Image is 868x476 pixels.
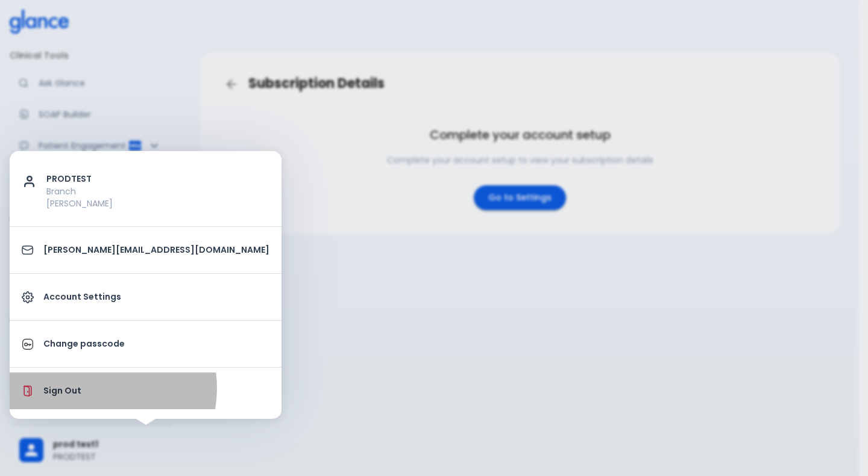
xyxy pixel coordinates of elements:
p: Account Settings [43,291,269,303]
p: PRODTEST [46,173,269,185]
p: Change passcode [43,338,269,350]
p: [PERSON_NAME][EMAIL_ADDRESS][DOMAIN_NAME] [43,244,269,256]
p: Branch [46,185,269,197]
p: [PERSON_NAME] [46,197,269,209]
p: Sign Out [43,385,269,397]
